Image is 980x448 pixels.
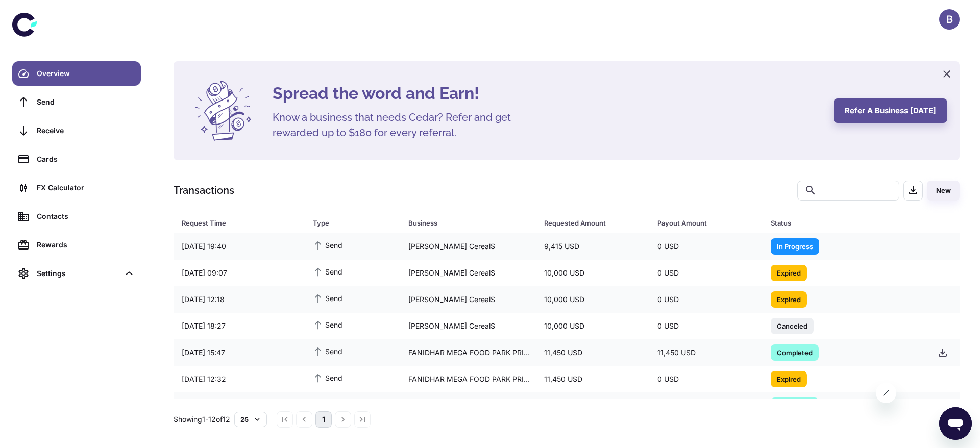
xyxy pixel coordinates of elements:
[313,216,382,230] div: Type
[400,237,536,256] div: [PERSON_NAME] CerealS
[174,237,305,256] div: [DATE] 19:40
[771,216,904,230] div: Status
[313,292,342,304] span: Send
[275,411,372,428] nav: pagination navigation
[649,290,763,309] div: 0 USD
[649,263,763,283] div: 0 USD
[6,7,73,15] span: Hi. Need any help?
[536,290,649,309] div: 10,000 USD
[174,290,305,309] div: [DATE] 12:18
[174,369,305,389] div: [DATE] 12:32
[649,369,763,389] div: 0 USD
[536,343,649,362] div: 11,450 USD
[37,154,135,165] div: Cards
[273,110,528,140] h5: Know a business that needs Cedar? Refer and get rewarded up to $180 for every referral.
[649,316,763,336] div: 0 USD
[174,343,305,362] div: [DATE] 15:47
[400,316,536,336] div: [PERSON_NAME] CerealS
[182,216,287,230] div: Request Time
[37,96,135,108] div: Send
[37,268,119,279] div: Settings
[37,211,135,222] div: Contacts
[771,294,807,304] span: Expired
[313,266,342,277] span: Send
[12,118,141,143] a: Receive
[313,372,342,383] span: Send
[649,343,763,362] div: 11,450 USD
[12,233,141,257] a: Rewards
[313,319,342,330] span: Send
[771,241,819,251] span: In Progress
[400,369,536,389] div: FANIDHAR MEGA FOOD PARK PRIVATE LIMITED
[649,237,763,256] div: 0 USD
[771,216,917,230] span: Status
[536,263,649,283] div: 10,000 USD
[876,383,896,403] iframe: Close message
[174,316,305,336] div: [DATE] 18:27
[12,147,141,171] a: Cards
[313,216,396,230] span: Type
[273,81,821,106] h4: Spread the word and Earn!
[927,181,960,201] button: New
[37,125,135,136] div: Receive
[536,369,649,389] div: 11,450 USD
[834,98,947,123] button: Refer a business [DATE]
[400,396,536,415] div: FANIDHAR MEGA FOOD PARK PRIVATE LIMITED
[771,267,807,278] span: Expired
[182,216,301,230] span: Request Time
[234,412,267,427] button: 25
[657,216,758,230] span: Payout Amount
[37,68,135,79] div: Overview
[313,345,342,357] span: Send
[12,176,141,200] a: FX Calculator
[536,237,649,256] div: 9,415 USD
[37,182,135,193] div: FX Calculator
[536,316,649,336] div: 10,000 USD
[400,290,536,309] div: [PERSON_NAME] CerealS
[657,216,745,230] div: Payout Amount
[771,374,807,384] span: Expired
[649,396,763,415] div: 10,000 USD
[939,407,972,440] iframe: Button to launch messaging window
[12,204,141,229] a: Contacts
[536,396,649,415] div: 10,000 USD
[400,263,536,283] div: [PERSON_NAME] CerealS
[771,320,814,331] span: Canceled
[174,263,305,283] div: [DATE] 09:07
[313,239,342,251] span: Send
[12,261,141,286] div: Settings
[400,343,536,362] div: FANIDHAR MEGA FOOD PARK PRIVATE LIMITED
[174,414,230,425] p: Showing 1-12 of 12
[544,216,632,230] div: Requested Amount
[313,399,342,410] span: Send
[174,396,305,415] div: [DATE] 16:28
[174,183,234,198] h1: Transactions
[544,216,645,230] span: Requested Amount
[37,239,135,251] div: Rewards
[12,61,141,86] a: Overview
[771,347,819,357] span: Completed
[12,90,141,114] a: Send
[939,9,960,30] button: B
[315,411,332,428] button: page 1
